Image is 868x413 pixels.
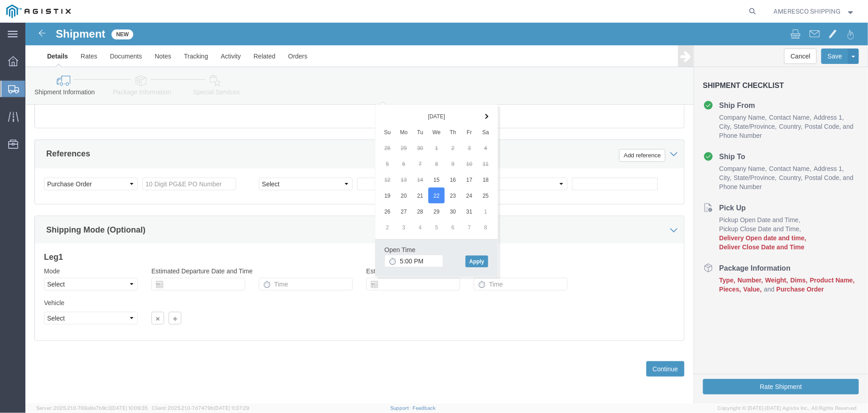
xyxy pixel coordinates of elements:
iframe: FS Legacy Container [25,23,868,403]
span: [DATE] 11:37:29 [214,405,249,411]
span: Client: 2025.21.0-7d7479b [152,405,249,411]
img: logo [6,5,71,18]
a: Feedback [412,405,436,411]
a: Support [390,405,413,411]
span: Server: 2025.21.0-769a9a7b8c3 [36,405,148,411]
button: AMERESCO SHIPPING [773,6,856,17]
span: [DATE] 10:09:35 [111,405,148,411]
span: Copyright © [DATE]-[DATE] Agistix Inc., All Rights Reserved [718,404,857,412]
span: AMERESCO SHIPPING [774,6,841,16]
